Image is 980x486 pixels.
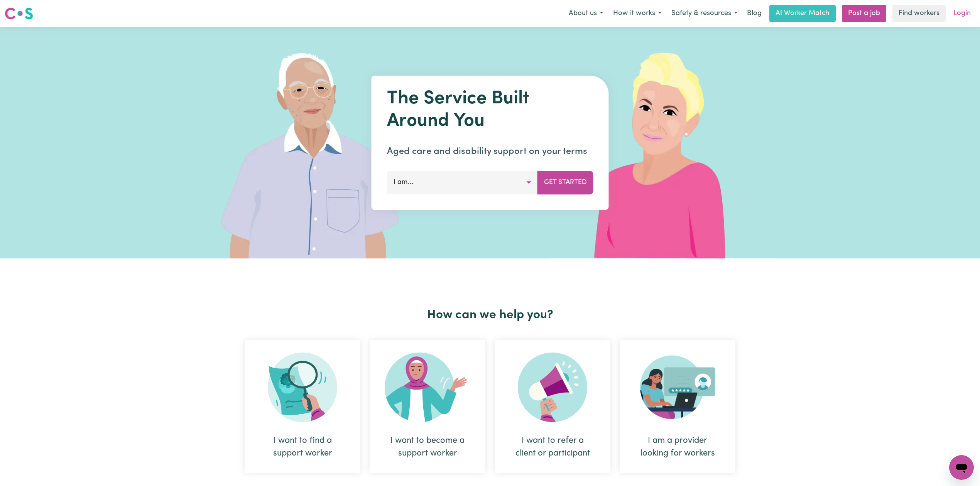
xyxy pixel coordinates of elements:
button: Get Started [537,171,593,194]
img: Become Worker [385,353,470,422]
a: Login [949,5,975,22]
button: About us [564,5,608,22]
button: How it works [608,5,666,22]
img: Provider [640,353,715,422]
img: Refer [518,353,587,422]
button: I am... [387,171,538,194]
img: Careseekers logo [5,7,33,20]
a: AI Worker Match [769,5,836,22]
div: I want to refer a client or participant [513,434,592,460]
div: I want to become a support worker [388,434,467,460]
p: Aged care and disability support on your terms [387,145,593,159]
div: I want to refer a client or participant [495,340,610,473]
div: I want to become a support worker [370,340,485,473]
h2: How can we help you? [240,308,740,322]
button: Safety & resources [666,5,742,22]
a: Post a job [842,5,886,22]
div: I am a provider looking for workers [638,434,717,460]
div: I want to find a support worker [263,434,342,460]
a: Find workers [892,5,946,22]
a: Blog [742,5,766,22]
div: I am a provider looking for workers [620,340,735,473]
img: Search [268,353,337,422]
h1: The Service Built Around You [387,88,593,132]
iframe: Button to launch messaging window [949,455,974,480]
div: I want to find a support worker [245,340,360,473]
a: Careseekers logo [5,5,33,22]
